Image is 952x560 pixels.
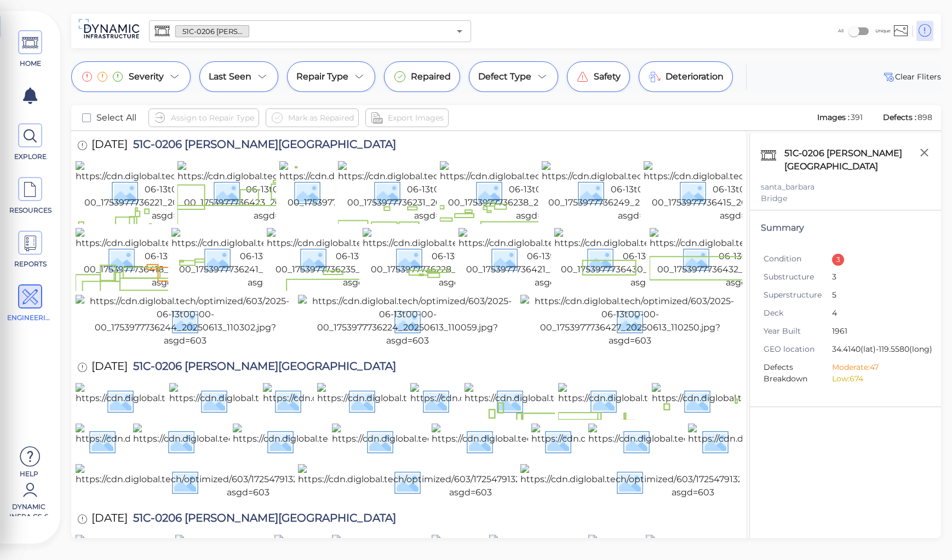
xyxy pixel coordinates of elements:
[666,70,724,83] span: Deterioration
[129,70,164,83] span: Severity
[176,26,249,37] span: 51C-0206 [PERSON_NAME][GEOGRAPHIC_DATA]
[128,512,396,527] span: 51C-0206 [PERSON_NAME][GEOGRAPHIC_DATA]
[838,20,891,42] div: All Unique
[882,70,941,83] button: Clear Fliters
[644,161,839,222] img: https://cdn.diglobal.tech/width210/603/2025-06-13t00-00-00_1753977736415_20250613_110248.jpg?asgd...
[782,144,930,176] div: 51C-0206 [PERSON_NAME][GEOGRAPHIC_DATA]
[594,70,621,83] span: Safety
[332,424,671,459] img: https://cdn.diglobal.tech/width210/603/1725479132664_20240709_105041.jpg?asgd=603
[296,70,348,83] span: Repair Type
[91,361,128,375] span: [DATE]
[832,362,922,373] li: Moderate: 47
[542,161,737,222] img: https://cdn.diglobal.tech/width210/603/2025-06-13t00-00-00_1753977736249_20250613_110304.jpg?asgd...
[761,221,930,235] div: Summary
[851,112,863,122] span: 391
[7,59,54,68] span: HOME
[650,228,845,289] img: https://cdn.diglobal.tech/width210/603/2025-06-13t00-00-00_1753977736432_20250613_110359.jpg?asgd...
[76,228,271,289] img: https://cdn.diglobal.tech/width210/603/2025-06-13t00-00-00_1753977736418_20250613_110447.jpg?asgd...
[410,383,750,418] img: https://cdn.diglobal.tech/width210/603/1725479132662_20240709_104924.jpg?asgd=603
[764,289,832,301] span: Superstructure
[177,161,372,222] img: https://cdn.diglobal.tech/width210/603/2025-06-13t00-00-00_1753977736423_20250613_110434.jpg?asgd...
[832,344,932,356] span: 34.4140 (lat) -119.5580 (long)
[171,111,254,124] span: Assign to Repair Type
[5,469,52,478] span: Help
[5,123,55,162] a: EXPLORE
[96,111,136,124] span: Select All
[76,161,271,222] img: https://cdn.diglobal.tech/width210/603/2025-06-13t00-00-00_1753977736221_20250613_110047.jpg?asgd...
[148,108,259,127] button: Assign to Repair Type
[464,383,805,418] img: https://cdn.diglobal.tech/width210/603/1725479132665_20240709_105044.jpg?asgd=603
[388,111,444,124] span: Export Images
[832,254,844,266] div: 3
[882,112,917,122] span: Defects :
[5,502,52,516] span: Dynamic Infra CS-6
[832,373,922,385] li: Low: 674
[76,383,415,418] img: https://cdn.diglobal.tech/width210/603/1725479132653_20240709_104520.jpg?asgd=603
[764,271,832,283] span: Substructure
[288,111,354,124] span: Mark as Repaired
[764,344,832,355] span: GEO location
[764,307,832,319] span: Deck
[832,307,922,320] span: 4
[233,424,572,459] img: https://cdn.diglobal.tech/width210/603/1725479132657_20240709_104603.jpg?asgd=603
[7,205,54,215] span: RESOURCES
[478,70,531,83] span: Defect Type
[558,383,898,418] img: https://cdn.diglobal.tech/width210/603/1725479132664_20240709_105032.jpg?asgd=603
[91,139,128,153] span: [DATE]
[91,512,128,527] span: [DATE]
[764,325,832,337] span: Year Built
[832,289,922,302] span: 5
[440,161,635,222] img: https://cdn.diglobal.tech/width210/603/2025-06-13t00-00-00_1753977736238_20250613_110108.jpg?asgd...
[832,325,922,338] span: 1961
[432,424,771,459] img: https://cdn.diglobal.tech/width210/603/1725479132655_20240709_104530.jpg?asgd=603
[171,228,366,289] img: https://cdn.diglobal.tech/width210/603/2025-06-13t00-00-00_1753977736241_20250613_110244.jpg?asgd...
[411,70,451,83] span: Repaired
[128,361,396,375] span: 51C-0206 [PERSON_NAME][GEOGRAPHIC_DATA]
[761,181,930,193] div: santa_barbara
[764,362,832,385] span: Defects Breakdown
[520,295,739,347] img: https://cdn.diglobal.tech/optimized/603/2025-06-13t00-00-00_1753977736427_20250613_110250.jpg?asg...
[764,253,832,265] span: Condition
[338,161,533,222] img: https://cdn.diglobal.tech/width210/603/2025-06-13t00-00-00_1753977736231_20250613_110140.jpg?asgd...
[317,383,654,418] img: https://cdn.diglobal.tech/width210/603/1725479132659_20240709_104718.jpg?asgd=603
[267,228,462,289] img: https://cdn.diglobal.tech/width210/603/2025-06-13t00-00-00_1753977736235_20250613_110105.jpg?asgd...
[761,193,930,204] div: Bridge
[279,161,474,222] img: https://cdn.diglobal.tech/width210/603/2025-06-13t00-00-00_1753977736247_20250613_110241.jpg?asgd...
[520,464,865,499] img: https://cdn.diglobal.tech/optimized/603/1725479132656_20240709_104548.jpg?asgd=603
[76,295,295,347] img: https://cdn.diglobal.tech/optimized/603/2025-06-13t00-00-00_1753977736244_20250613_110302.jpg?asg...
[5,30,55,68] a: HOME
[458,228,653,289] img: https://cdn.diglobal.tech/width210/603/2025-06-13t00-00-00_1753977736421_20250613_110246.jpg?asgd...
[7,152,54,162] span: EXPLORE
[7,259,54,269] span: REPORTS
[531,424,870,459] img: https://cdn.diglobal.tech/width210/603/1725479132663_20240709_105026.jpg?asgd=603
[588,424,927,459] img: https://cdn.diglobal.tech/width210/603/1725479132657_20240709_104556.jpg?asgd=603
[5,177,55,215] a: RESOURCES
[554,228,749,289] img: https://cdn.diglobal.tech/width210/603/2025-06-13t00-00-00_1753977736430_20250613_110346.jpg?asgd...
[209,70,251,83] span: Last Seen
[365,108,449,127] button: Export Images
[133,424,471,459] img: https://cdn.diglobal.tech/width210/603/1725479132660_20240709_104731.jpg?asgd=603
[917,112,932,122] span: 898
[7,313,54,323] span: ENGINEERING
[266,108,359,127] button: Mark as Repaired
[169,383,508,418] img: https://cdn.diglobal.tech/width210/603/1725479132655_20240709_104545.jpg?asgd=603
[298,295,517,347] img: https://cdn.diglobal.tech/optimized/603/2025-06-13t00-00-00_1753977736224_20250613_110059.jpg?asg...
[5,231,55,269] a: REPORTS
[905,511,944,552] iframe: Chat
[5,284,55,323] a: ENGINEERING
[363,228,558,289] img: https://cdn.diglobal.tech/width210/603/2025-06-13t00-00-00_1753977736228_20250613_110207.jpg?asgd...
[263,383,601,418] img: https://cdn.diglobal.tech/width210/603/1725479132661_20240709_104920.jpg?asgd=603
[298,464,643,499] img: https://cdn.diglobal.tech/optimized/603/1725479132658_20240709_104620.jpg?asgd=603
[128,139,396,153] span: 51C-0206 [PERSON_NAME][GEOGRAPHIC_DATA]
[76,424,418,459] img: https://cdn.diglobal.tech/width210/603/1725479132660_20240709_104804.jpg?asgd=603
[832,271,922,284] span: 3
[816,112,851,122] span: Images :
[76,464,421,499] img: https://cdn.diglobal.tech/optimized/603/1725479132658_20240709_104608.jpg?asgd=603
[452,24,467,39] button: Open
